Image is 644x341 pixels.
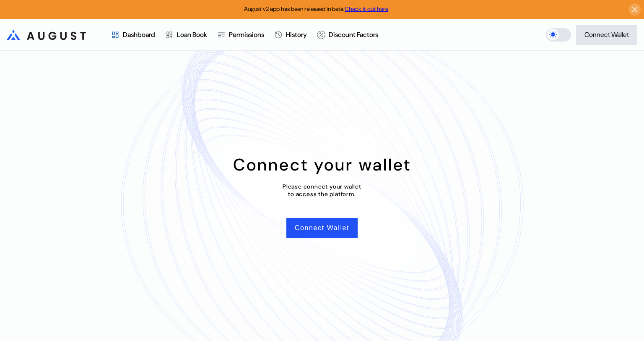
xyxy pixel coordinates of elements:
[160,19,212,50] a: Loan Book
[244,5,388,13] span: August v2 app has been released in beta.
[212,19,269,50] a: Permissions
[106,19,160,50] a: Dashboard
[312,19,383,50] a: Discount Factors
[329,30,378,39] div: Discount Factors
[345,5,388,13] a: Check it out here
[576,25,637,45] button: Connect Wallet
[229,30,264,39] div: Permissions
[123,30,155,39] div: Dashboard
[269,19,312,50] a: History
[177,30,207,39] div: Loan Book
[584,30,629,39] div: Connect Wallet
[233,154,411,176] div: Connect your wallet
[286,30,307,39] div: History
[286,218,358,238] button: Connect Wallet
[283,183,361,198] div: Please connect your wallet to access the platform.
